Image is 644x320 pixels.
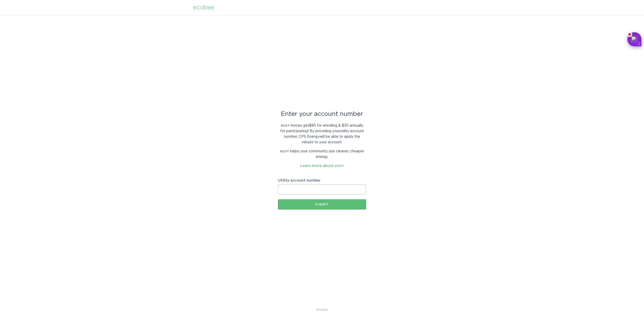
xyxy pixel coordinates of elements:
[316,307,328,312] a: Privacy Policy & Terms of Use
[193,5,214,10] div: ecobee
[278,199,366,209] button: Submit
[278,179,366,182] label: Utility account number
[278,149,366,160] p: eco+ helps your community use cleaner, cheaper energy.
[278,123,366,145] p: eco+ homes get $85 for enrolling & $30 annually for participating ! By providing your utility acc...
[280,203,364,206] div: Submit
[278,111,366,117] div: Enter your account number
[300,164,344,168] a: Learn more about eco+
